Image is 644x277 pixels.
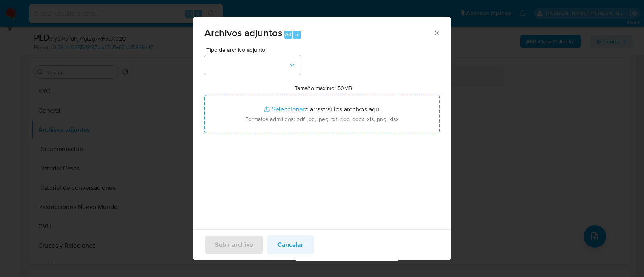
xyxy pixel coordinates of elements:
[204,26,282,40] span: Archivos adjuntos
[206,47,303,53] span: Tipo de archivo adjunto
[277,236,303,254] span: Cancelar
[295,84,352,92] label: Tamaño máximo: 50MB
[285,31,291,38] span: Alt
[295,31,298,38] span: a
[267,235,314,254] button: Cancelar
[433,29,440,36] button: Cerrar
